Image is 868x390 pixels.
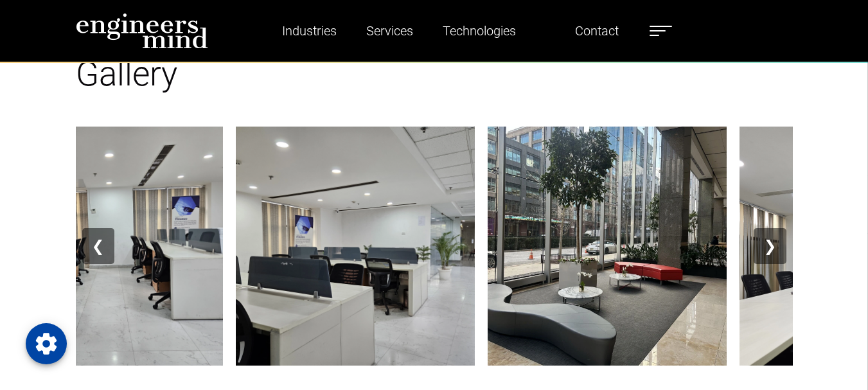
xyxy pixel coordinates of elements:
a: Services [361,16,418,46]
a: Technologies [438,16,521,46]
img: logo [76,13,208,49]
a: Contact [570,16,624,46]
h1: Gallery [76,54,793,95]
button: ❯ [754,228,786,264]
img: Image 2 [488,127,727,366]
button: ❮ [82,228,114,264]
img: Image 1 [236,127,475,366]
a: Industries [277,16,342,46]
